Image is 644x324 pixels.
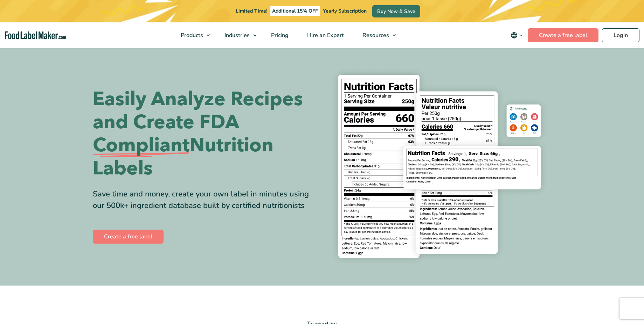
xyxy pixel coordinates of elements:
[269,31,289,39] span: Pricing
[323,8,367,14] span: Yearly Subscription
[215,22,260,48] a: Industries
[93,230,164,244] a: Create a free label
[222,31,250,39] span: Industries
[298,22,352,48] a: Hire an Expert
[270,6,320,16] span: Additional 15% OFF
[372,5,420,17] a: Buy Now & Save
[236,8,267,14] span: Limited Time!
[93,134,189,157] span: Compliant
[360,31,390,39] span: Resources
[179,31,204,39] span: Products
[602,28,639,42] a: Login
[528,28,598,42] a: Create a free label
[262,22,296,48] a: Pricing
[305,31,345,39] span: Hire an Expert
[93,188,317,211] div: Save time and money, create your own label in minutes using our 500k+ ingredient database built b...
[353,22,400,48] a: Resources
[93,88,317,180] h1: Easily Analyze Recipes and Create FDA Nutrition Labels
[172,22,214,48] a: Products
